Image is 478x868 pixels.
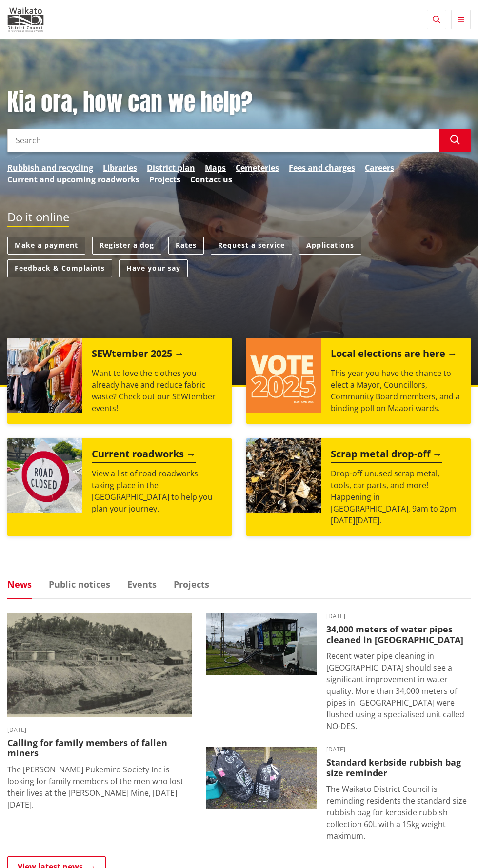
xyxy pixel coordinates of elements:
[7,438,232,536] a: Current roadworks View a list of road roadworks taking place in the [GEOGRAPHIC_DATA] to help you...
[326,624,471,645] h3: 34,000 meters of water pipes cleaned in [GEOGRAPHIC_DATA]
[205,162,226,174] a: Maps
[7,764,192,810] p: The [PERSON_NAME] Pukemiro Society Inc is looking for family members of the men who lost their li...
[92,348,184,362] h2: SEWtember 2025
[7,237,85,255] a: Make a payment
[7,338,232,424] a: SEWtember 2025 Want to love the clothes you already have and reduce fabric waste? Check out our S...
[211,237,292,255] a: Request a service
[92,237,161,255] a: Register a dog
[365,162,394,174] a: Careers
[7,162,93,174] a: Rubbish and recycling
[331,348,457,362] h2: Local elections are here
[326,613,471,619] time: [DATE]
[147,162,195,174] a: District plan
[236,162,279,174] a: Cemeteries
[7,580,32,589] a: News
[7,613,192,717] img: Glen Afton Mine 1939
[7,129,439,152] input: Search input
[103,162,137,174] a: Libraries
[246,438,471,536] a: A massive pile of rusted scrap metal, including wheels and various industrial parts, under a clea...
[168,237,204,255] a: Rates
[127,580,157,589] a: Events
[326,650,471,732] p: Recent water pipe cleaning in [GEOGRAPHIC_DATA] should see a significant improvement in water qua...
[289,162,355,174] a: Fees and charges
[7,738,192,759] h3: Calling for family members of fallen miners
[246,338,321,413] img: Vote 2025
[7,613,192,810] a: A black-and-white historic photograph shows a hillside with trees, small buildings, and cylindric...
[331,468,461,526] p: Drop-off unused scrap metal, tools, car parts, and more! Happening in [GEOGRAPHIC_DATA], 9am to 2...
[206,613,317,675] img: NO-DES unit flushing water pipes in Huntly
[331,367,461,414] p: This year you have the chance to elect a Mayor, Councillors, Community Board members, and a bindi...
[7,210,69,227] h2: Do it online
[299,237,361,255] a: Applications
[92,367,222,414] p: Want to love the clothes you already have and reduce fabric waste? Check out our SEWtember events!
[7,727,192,733] time: [DATE]
[326,783,471,842] p: The Waikato District Council is reminding residents the standard size rubbish bag for kerbside ru...
[7,88,471,117] h1: Kia ora, how can we help?
[149,174,180,185] a: Projects
[92,448,196,463] h2: Current roadworks
[174,580,209,589] a: Projects
[7,438,82,513] img: Road closed sign
[190,174,232,185] a: Contact us
[206,747,317,809] img: 20250825_074435
[206,613,471,732] a: [DATE] 34,000 meters of water pipes cleaned in [GEOGRAPHIC_DATA] Recent water pipe cleaning in [G...
[331,448,442,463] h2: Scrap metal drop-off
[206,747,471,842] a: [DATE] Standard kerbside rubbish bag size reminder The Waikato District Council is reminding resi...
[7,338,82,413] img: SEWtember
[92,468,222,514] p: View a list of road roadworks taking place in the [GEOGRAPHIC_DATA] to help you plan your journey.
[49,580,110,589] a: Public notices
[326,757,471,778] h3: Standard kerbside rubbish bag size reminder
[246,438,321,513] img: Scrap metal collection
[7,7,44,32] img: Waikato District Council - Te Kaunihera aa Takiwaa o Waikato
[7,174,139,185] a: Current and upcoming roadworks
[7,259,112,277] a: Feedback & Complaints
[326,747,471,752] time: [DATE]
[246,338,471,424] a: Local elections are here This year you have the chance to elect a Mayor, Councillors, Community B...
[119,259,188,277] a: Have your say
